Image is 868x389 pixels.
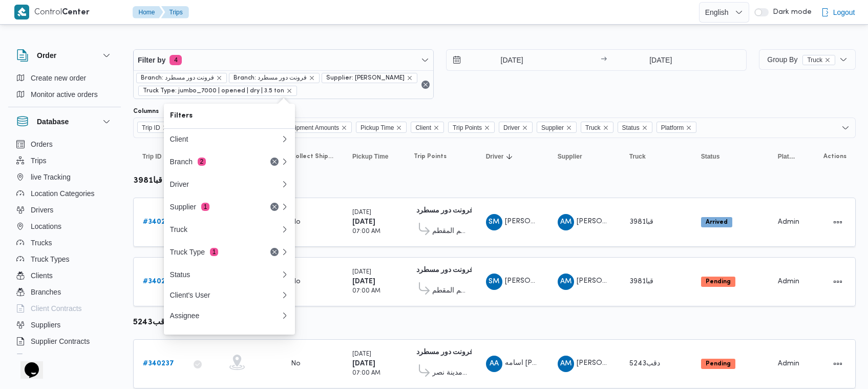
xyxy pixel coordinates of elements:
[12,300,117,317] button: Client Contracts
[448,122,495,133] span: Trip Points
[585,122,601,133] span: Truck
[62,9,90,16] b: Center
[661,122,684,133] span: Platform
[164,129,295,149] button: Client
[701,359,735,369] span: Pending
[778,219,799,225] span: Admin
[170,291,281,299] div: Client's User
[407,75,413,81] button: remove selected entity
[522,125,528,131] button: Remove Driver from selection in this group
[14,5,29,20] img: X8yXhbKr1z7QwAAAABJRU5ErkJggg==
[817,2,859,23] button: Logout
[164,240,295,264] button: Truck Type1Remove
[12,202,117,218] button: Drivers
[824,57,831,63] button: remove selected entity
[133,6,163,18] button: Home
[833,6,855,18] span: Logout
[141,73,214,83] span: Branch: فرونت دور مسطرد
[554,148,615,165] button: Supplier
[505,218,563,225] span: [PERSON_NAME]
[629,360,660,367] span: دقب5243
[142,122,160,133] span: Trip ID
[503,122,520,133] span: Driver
[164,194,295,219] button: Supplier1Remove
[489,214,499,230] span: SM
[341,125,347,131] button: Remove Collect Shipment Amounts from selection in this group
[396,125,402,131] button: Remove Pickup Time from selection in this group
[138,54,165,66] span: Filter by
[352,360,375,367] b: [DATE]
[415,122,431,133] span: Client
[541,122,564,133] span: Supplier
[133,319,168,326] b: دقب5243
[767,55,835,64] span: Group By Truck
[164,219,287,240] div: 0
[352,352,371,357] small: [DATE]
[560,356,571,372] span: AM
[164,174,295,194] button: Driver
[505,360,584,366] span: اسامه [PERSON_NAME]
[164,305,295,326] button: Assignee
[537,122,577,133] span: Supplier
[133,177,162,185] b: قبا3981
[560,274,571,290] span: AM
[37,49,56,62] h3: Order
[625,148,687,165] button: Truck
[686,125,692,131] button: Remove Platform from selection in this group
[268,246,281,258] button: Remove
[12,218,117,235] button: Locations
[134,50,433,70] button: Filter by4 active filters
[484,125,490,131] button: Remove Trip Points from selection in this group
[262,122,352,133] span: Collect Shipment Amounts
[138,148,179,165] button: Trip ID
[352,229,380,235] small: 07:00 AM
[419,79,432,91] button: Remove
[170,180,281,188] div: Driver
[31,237,52,249] span: Trucks
[352,288,380,294] small: 07:00 AM
[622,122,640,133] span: Status
[352,219,375,225] b: [DATE]
[558,356,574,372] div: Abadalwahd Muhammad Ahmad Msaad
[12,251,117,267] button: Truck Types
[566,125,572,131] button: Remove Supplier from selection in this group
[12,317,117,333] button: Suppliers
[31,269,53,282] span: Clients
[170,248,256,256] div: Truck Type
[629,278,653,285] span: قبا3981
[164,219,295,240] button: Truck0
[12,70,117,86] button: Create new order
[142,152,161,161] span: Trip ID
[12,333,117,349] button: Supplier Contracts
[198,158,206,166] span: 2
[291,152,334,161] span: Collect Shipment Amounts
[143,360,174,367] b: # 340237
[830,356,846,372] button: Actions
[170,270,281,279] div: Status
[31,88,98,101] span: Monitor active orders
[486,152,504,161] span: Driver; Sorted in descending order
[143,276,174,288] a: #340235
[161,6,189,18] button: Trips
[830,214,846,230] button: Actions
[453,122,482,133] span: Trip Points
[505,152,514,161] svg: Sorted in descending order
[558,152,582,161] span: Supplier
[31,220,61,232] span: Locations
[12,267,117,284] button: Clients
[16,49,113,62] button: Order
[577,360,635,366] span: [PERSON_NAME]
[432,367,468,379] span: قسم أول مدينة نصر
[12,152,117,169] button: Trips
[558,214,574,230] div: Abadalwahd Muhammad Ahmad Msaad
[326,73,405,83] span: Supplier: [PERSON_NAME]
[137,122,173,133] span: Trip ID
[12,136,117,152] button: Orders
[701,277,735,287] span: Pending
[286,88,292,94] button: remove selected entity
[482,148,543,165] button: DriverSorted in descending order
[164,285,295,305] button: Client's User
[170,110,289,122] span: Filters
[778,278,799,285] span: Admin
[432,285,468,297] span: قسم المقطم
